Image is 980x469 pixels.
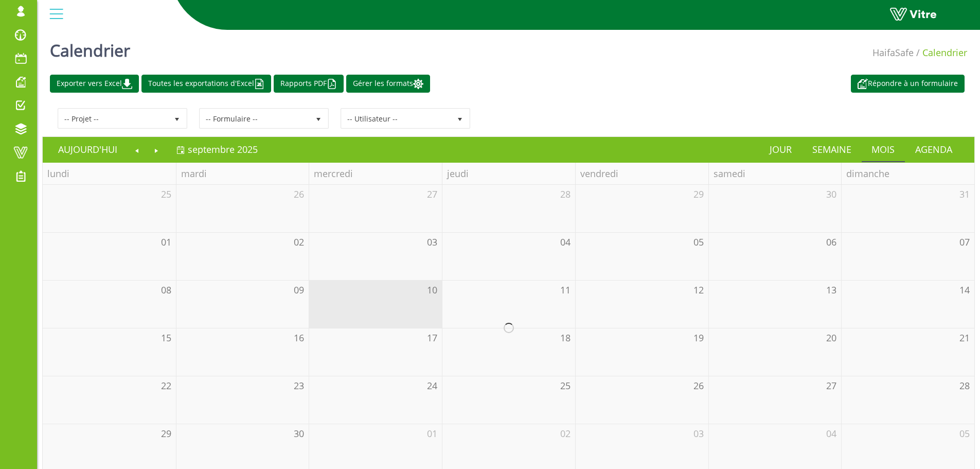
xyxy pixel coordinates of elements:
[188,143,258,155] span: septembre 2025
[851,75,965,93] a: Répondre à un formulaire
[442,163,575,185] th: jeudi
[59,109,168,128] span: -- Projet --
[50,26,130,70] h1: Calendrier
[905,137,963,161] a: Agenda
[128,137,147,161] a: Previous
[176,137,258,161] a: septembre 2025
[309,109,328,128] span: select
[862,137,905,161] a: Mois
[309,163,442,185] th: mercredi
[200,109,309,128] span: -- Formulaire --
[708,163,842,185] th: samedi
[122,79,132,89] img: cal_download.png
[914,46,967,60] li: Calendrier
[43,163,176,185] th: lundi
[48,137,128,161] a: Aujourd'hui
[858,79,868,89] img: appointment_white2.png
[841,163,974,185] th: dimanche
[342,109,451,128] span: -- Utilisateur --
[759,137,802,161] a: Jour
[346,75,430,93] a: Gérer les formats
[327,79,337,89] img: cal_pdf.png
[575,163,708,185] th: vendredi
[176,163,309,185] th: mardi
[413,79,423,89] img: cal_settings.png
[147,137,166,161] a: Next
[872,46,914,59] span: 151
[50,75,139,93] a: Exporter vers Excel
[802,137,862,161] a: Semaine
[451,109,469,128] span: select
[141,75,271,93] a: Toutes les exportations d'Excel
[168,109,186,128] span: select
[274,75,344,93] a: Rapports PDF
[254,79,264,89] img: cal_excel.png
